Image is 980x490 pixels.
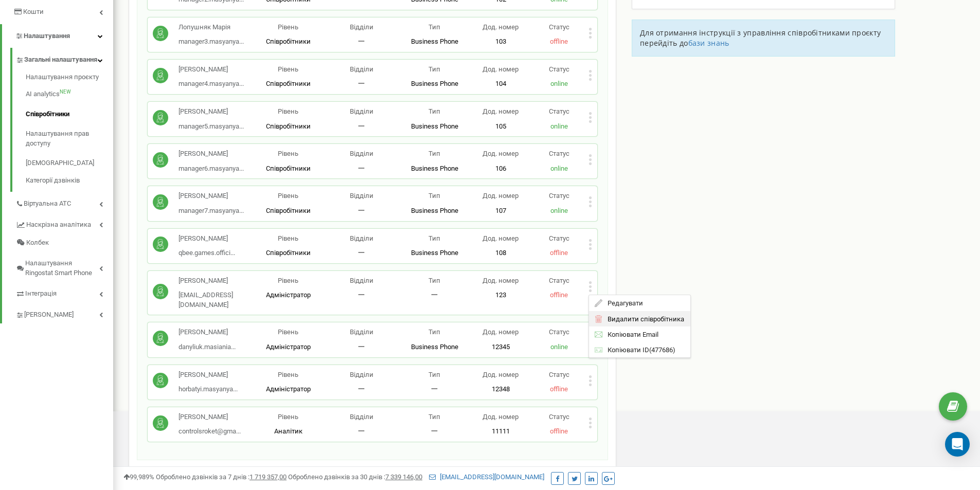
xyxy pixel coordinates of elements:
[411,122,458,130] span: Business Phone
[398,427,471,437] p: 一
[24,310,74,320] span: [PERSON_NAME]
[266,207,311,214] span: Співробітники
[602,331,658,338] span: Копіювати Email
[278,107,298,115] span: Рівень
[179,370,238,380] p: [PERSON_NAME]
[266,291,311,299] span: Адміністратор
[483,107,519,115] span: Дод. номер
[549,328,569,336] span: Статус
[483,192,519,199] span: Дод. номер
[550,427,568,435] span: offline
[278,328,298,336] span: Рівень
[429,413,440,421] span: Тип
[24,32,70,40] span: Налаштування
[278,150,298,157] span: Рівень
[179,328,236,337] p: [PERSON_NAME]
[483,277,519,284] span: Дод. номер
[156,473,287,481] span: Оброблено дзвінків за 7 днів :
[26,124,113,153] a: Налаштування прав доступу
[350,150,373,157] span: Відділи
[483,413,519,421] span: Дод. номер
[483,328,519,336] span: Дод. номер
[15,234,113,252] a: Колбек
[471,291,530,300] p: 123
[179,207,244,214] span: manager7.masyanya...
[549,65,569,73] span: Статус
[411,207,458,214] span: Business Phone
[411,249,458,257] span: Business Phone
[15,48,113,69] a: Загальні налаштування
[398,385,471,394] p: 一
[179,249,235,257] span: qbee.games.offici...
[179,291,252,310] p: [EMAIL_ADDRESS][DOMAIN_NAME]
[429,65,440,73] span: Тип
[358,207,365,214] span: 一
[358,427,365,435] span: 一
[688,38,729,48] a: бази знань
[550,165,568,172] span: online
[179,122,244,130] span: manager5.masyanya...
[549,23,569,31] span: Статус
[278,413,298,421] span: Рівень
[358,38,365,45] span: 一
[429,371,440,378] span: Тип
[549,234,569,242] span: Статус
[350,107,373,115] span: Відділи
[471,122,530,132] p: 105
[179,276,252,286] p: [PERSON_NAME]
[483,150,519,157] span: Дод. номер
[23,8,44,15] span: Кошти
[278,192,298,199] span: Рівень
[640,28,881,48] span: Для отримання інструкції з управління співробітниками проєкту перейдіть до
[26,238,49,248] span: Колбек
[429,192,440,199] span: Тип
[945,432,970,457] div: Open Intercom Messenger
[550,80,568,87] span: online
[358,291,365,299] span: 一
[179,343,236,351] span: danyliuk.masiania...
[179,107,244,117] p: [PERSON_NAME]
[278,371,298,378] span: Рівень
[471,385,530,394] p: 12348
[350,192,373,199] span: Відділи
[350,371,373,378] span: Відділи
[278,234,298,242] span: Рівень
[429,234,440,242] span: Тип
[266,122,311,130] span: Співробітники
[411,165,458,172] span: Business Phone
[550,291,568,299] span: offline
[550,38,568,45] span: offline
[602,347,649,353] span: Копіювати ID
[266,38,311,45] span: Співробітники
[429,328,440,336] span: Тип
[179,23,244,32] p: Лопушняк Марія
[179,385,238,393] span: horbatyi.masyanya...
[15,192,113,213] a: Віртуальна АТС
[358,385,365,393] span: 一
[179,65,244,75] p: [PERSON_NAME]
[549,150,569,157] span: Статус
[483,234,519,242] span: Дод. номер
[123,473,154,481] span: 99,989%
[350,328,373,336] span: Відділи
[471,164,530,174] p: 106
[550,207,568,214] span: online
[549,192,569,199] span: Статус
[549,371,569,378] span: Статус
[266,80,311,87] span: Співробітники
[429,473,544,481] a: [EMAIL_ADDRESS][DOMAIN_NAME]
[358,122,365,130] span: 一
[26,153,113,173] a: [DEMOGRAPHIC_DATA]
[549,277,569,284] span: Статус
[550,249,568,257] span: offline
[179,149,244,159] p: [PERSON_NAME]
[179,427,241,435] span: controlsroket@gma...
[471,427,530,437] p: 11111
[2,24,113,48] a: Налаштування
[385,473,422,481] u: 7 339 146,00
[26,104,113,124] a: Співробітники
[274,427,302,435] span: Аналітик
[15,251,113,282] a: Налаштування Ringostat Smart Phone
[550,343,568,351] span: online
